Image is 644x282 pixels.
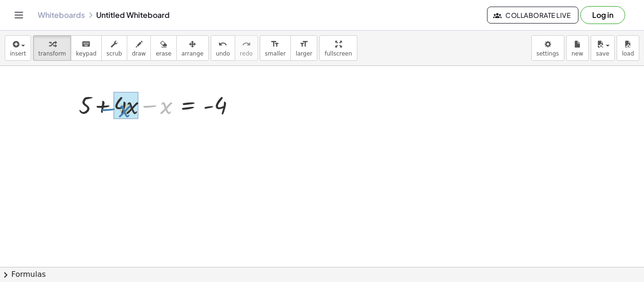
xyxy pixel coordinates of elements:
[571,50,583,57] span: new
[324,50,352,57] span: fullscreen
[487,7,578,24] button: Collaborate Live
[271,39,280,50] i: format_size
[38,10,85,20] a: Whiteboards
[5,35,31,61] button: insert
[537,50,559,57] span: settings
[296,50,312,57] span: larger
[580,6,625,24] button: Log in
[617,35,639,61] button: load
[235,35,258,61] button: redoredo
[11,8,26,23] button: Toggle navigation
[101,35,127,61] button: scrub
[10,50,26,57] span: insert
[182,50,204,57] span: arrange
[290,35,317,61] button: format_sizelarger
[260,35,291,61] button: format_sizesmaller
[299,39,308,50] i: format_size
[319,35,357,61] button: fullscreen
[107,50,122,57] span: scrub
[76,50,97,57] span: keypad
[531,35,564,61] button: settings
[218,39,227,50] i: undo
[33,35,71,61] button: transform
[211,35,235,61] button: undoundo
[566,35,589,61] button: new
[591,35,615,61] button: save
[82,39,91,50] i: keyboard
[596,50,609,57] span: save
[132,50,146,57] span: draw
[71,35,102,61] button: keyboardkeypad
[242,39,251,50] i: redo
[150,35,176,61] button: erase
[622,50,634,57] span: load
[216,50,230,57] span: undo
[127,35,151,61] button: draw
[38,50,66,57] span: transform
[156,50,171,57] span: erase
[176,35,209,61] button: arrange
[240,50,253,57] span: redo
[495,11,570,19] span: Collaborate Live
[265,50,286,57] span: smaller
